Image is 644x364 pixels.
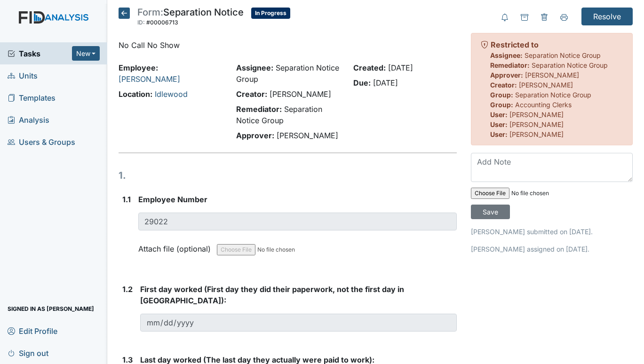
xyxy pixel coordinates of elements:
span: Users & Groups [8,135,75,149]
label: 1.2 [122,284,133,295]
a: Tasks [8,48,72,59]
a: Idlewood [155,89,188,99]
strong: Remediator: [490,61,530,69]
label: Attach file (optional) [138,238,215,254]
strong: Assignee: [490,51,523,59]
span: [PERSON_NAME] [509,111,564,119]
p: No Call No Show [119,40,457,51]
span: [DATE] [373,78,398,87]
strong: User: [490,111,508,119]
span: [PERSON_NAME] [519,81,573,89]
strong: Employee: [119,63,158,72]
span: [PERSON_NAME] [509,130,564,138]
label: 1.1 [122,194,131,205]
span: Signed in as [PERSON_NAME] [8,301,94,316]
span: [PERSON_NAME] [509,120,564,128]
strong: Approver: [236,131,274,140]
strong: User: [490,120,508,128]
strong: Creator: [236,89,267,99]
div: Separation Notice [137,8,244,28]
span: Separation Notice Group [532,61,608,69]
span: Sign out [8,346,48,360]
strong: Group: [490,91,513,99]
span: Separation Notice Group [236,63,339,84]
a: [PERSON_NAME] [119,74,180,84]
strong: Remediator: [236,104,282,114]
span: [DATE] [388,63,413,72]
span: First day worked (First day they did their paperwork, not the first day in [GEOGRAPHIC_DATA]): [140,285,404,305]
span: In Progress [251,8,290,19]
strong: Created: [353,63,386,72]
input: Resolve [581,8,633,25]
span: [PERSON_NAME] [277,131,338,140]
span: ID: [137,19,145,26]
strong: Due: [353,78,371,87]
strong: Assignee: [236,63,273,72]
strong: User: [490,130,508,138]
h1: 1. [119,168,457,182]
span: Analysis [8,112,49,127]
strong: Creator: [490,81,517,89]
span: Templates [8,90,56,105]
span: Employee Number [138,195,207,204]
strong: Approver: [490,71,523,79]
span: Separation Notice Group [515,91,591,99]
span: [PERSON_NAME] [270,89,331,99]
span: Edit Profile [8,324,57,338]
input: Save [471,205,510,219]
span: #00006713 [146,19,178,26]
strong: Group: [490,101,513,109]
span: Form: [137,7,163,18]
span: [PERSON_NAME] [525,71,579,79]
button: New [72,46,100,61]
p: [PERSON_NAME] submitted on [DATE]. [471,227,633,237]
span: Accounting Clerks [515,101,572,109]
strong: Restricted to [491,40,539,49]
strong: Location: [119,89,152,99]
p: [PERSON_NAME] assigned on [DATE]. [471,244,633,254]
span: Separation Notice Group [525,51,601,59]
span: Units [8,68,38,83]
